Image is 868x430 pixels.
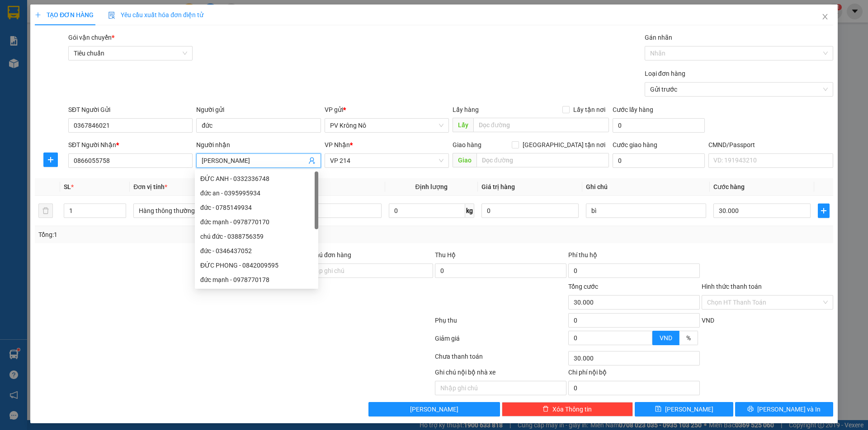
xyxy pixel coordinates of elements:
div: Người gửi [196,105,321,115]
span: [GEOGRAPHIC_DATA] tận nơi [519,140,609,150]
input: Cước giao hàng [613,153,705,168]
span: Định lượng [415,183,448,190]
input: Dọc đường [473,118,609,132]
strong: CÔNG TY TNHH [GEOGRAPHIC_DATA] 214 QL13 - P.26 - Q.BÌNH THẠNH - TP HCM 1900888606 [24,14,73,48]
div: đức - 0785149934 [200,203,313,213]
div: Giảm giá [434,333,567,349]
input: Ghi chú đơn hàng [302,264,433,278]
div: Chi phí nội bộ [568,367,700,381]
span: Lấy tận nơi [570,105,609,115]
span: [PERSON_NAME] và In [757,404,821,414]
input: 0 [481,203,579,218]
span: VND [702,317,714,324]
span: KN10250248 [91,34,127,41]
span: Nơi gửi: [9,63,19,76]
input: Nhập ghi chú [435,381,566,395]
button: deleteXóa Thông tin [502,402,633,416]
span: Nơi nhận: [69,63,84,76]
div: Phụ thu [434,315,567,331]
button: plus [43,153,58,167]
span: plus [44,156,57,163]
span: SL [64,183,71,190]
button: plus [818,203,830,218]
label: Gán nhãn [645,34,672,41]
span: VP Nhận [325,141,350,148]
span: Gửi trước [650,83,828,96]
span: Tiêu chuẩn [74,46,187,60]
button: printer[PERSON_NAME] và In [735,402,833,416]
span: 16:27:33 [DATE] [86,41,127,47]
strong: BIÊN NHẬN GỬI HÀNG HOÁ [31,54,105,61]
label: Ghi chú đơn hàng [302,251,351,259]
button: save[PERSON_NAME] [635,402,733,416]
span: [PERSON_NAME] [410,404,458,414]
div: ĐỨC PHONG - 0842009595 [195,258,318,273]
div: đức an - 0395995934 [200,188,313,198]
span: Giao hàng [453,141,481,148]
div: đức mạnh - 0978770170 [195,215,318,229]
input: VD: Bàn, Ghế [261,203,381,218]
img: icon [108,12,115,19]
div: Người nhận [196,140,321,150]
div: đức - 0346437052 [195,244,318,258]
span: Lấy [453,118,473,132]
div: chú đức - 0388756359 [195,229,318,244]
span: delete [542,406,549,413]
span: user-add [308,157,316,164]
div: ĐỨC ANH - 0332336748 [200,174,313,184]
label: Hình thức thanh toán [702,283,762,290]
span: PV Krông Nô [330,119,443,132]
span: Hàng thông thường [139,204,248,217]
span: Gói vận chuyển [68,34,114,41]
button: [PERSON_NAME] [368,402,500,416]
span: Yêu cầu xuất hóa đơn điện tử [108,11,203,18]
button: Close [812,5,838,30]
img: logo [9,20,21,43]
span: TẠO ĐƠN HÀNG [35,11,94,18]
div: Phí thu hộ [568,250,700,264]
span: % [686,334,691,342]
div: SĐT Người Gửi [68,105,193,115]
div: SĐT Người Nhận [68,140,193,150]
div: Chưa thanh toán [434,351,567,367]
span: plus [35,12,41,18]
div: CMND/Passport [708,140,833,150]
span: plus [818,207,829,214]
div: Tổng: 1 [38,230,335,240]
span: Cước hàng [713,183,745,190]
input: Ghi Chú [586,203,706,218]
div: Ghi chú nội bộ nhà xe [435,367,566,381]
span: Giá trị hàng [481,183,515,190]
input: Dọc đường [476,153,609,167]
span: Tổng cước [568,283,598,290]
div: đức an - 0395995934 [195,186,318,200]
span: printer [747,406,754,413]
div: đức mạnh - 0978770178 [200,275,313,285]
span: PV Krông Nô [31,63,57,68]
th: Ghi chú [582,178,710,196]
div: ĐỨC ANH - 0332336748 [195,171,318,186]
div: đức mạnh - 0978770170 [200,217,313,227]
div: chú đức - 0388756359 [200,231,313,241]
span: Xóa Thông tin [552,404,592,414]
span: save [655,406,661,413]
div: đức mạnh - 0978770178 [195,273,318,287]
div: VP gửi [325,105,449,115]
span: Đơn vị tính [133,183,167,190]
span: kg [465,203,474,218]
label: Cước giao hàng [613,141,657,148]
div: ĐỨC PHONG - 0842009595 [200,260,313,270]
span: VP 214 [330,154,443,167]
span: Lấy hàng [453,106,479,113]
label: Cước lấy hàng [613,106,653,113]
input: Cước lấy hàng [613,118,705,133]
span: VND [660,334,672,342]
span: close [821,13,829,20]
span: VP 214 [91,65,105,70]
span: Giao [453,153,476,167]
button: delete [38,203,53,218]
label: Loại đơn hàng [645,70,685,77]
div: đức - 0785149934 [195,200,318,215]
div: đức - 0346437052 [200,246,313,256]
span: Thu Hộ [435,251,456,259]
